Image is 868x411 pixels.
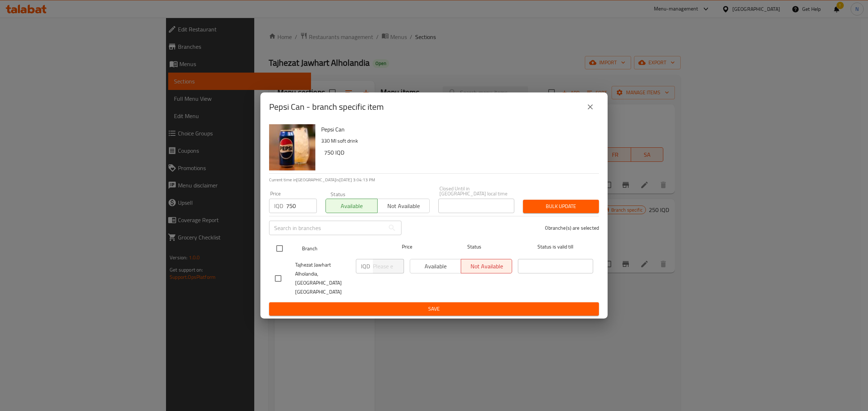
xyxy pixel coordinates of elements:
[373,259,404,273] input: Please enter price
[380,201,426,211] span: Not available
[286,199,317,213] input: Please enter price
[523,200,599,213] button: Bulk update
[324,147,593,157] h6: 750 IQD
[274,202,283,210] p: IQD
[325,199,378,213] button: Available
[321,137,593,146] p: 330 Ml soft drink
[545,224,599,232] p: 0 branche(s) are selected
[361,262,370,271] p: IQD
[329,201,375,211] span: Available
[321,124,593,134] h6: Pepsi Can
[582,98,599,116] button: close
[518,242,593,251] span: Status is valid till
[269,101,384,113] h2: Pepsi Can - branch specific item
[383,242,431,251] span: Price
[269,124,315,170] img: Pepsi Can
[377,199,429,213] button: Not available
[295,260,350,297] span: Tajhezat Jawhart Alholandia, [GEOGRAPHIC_DATA] [GEOGRAPHIC_DATA]
[269,177,599,183] p: Current time in [GEOGRAPHIC_DATA] is [DATE] 3:04:13 PM
[529,202,593,211] span: Bulk update
[269,221,385,235] input: Search in branches
[275,304,593,313] span: Save
[269,302,599,316] button: Save
[302,244,377,253] span: Branch
[437,242,512,251] span: Status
